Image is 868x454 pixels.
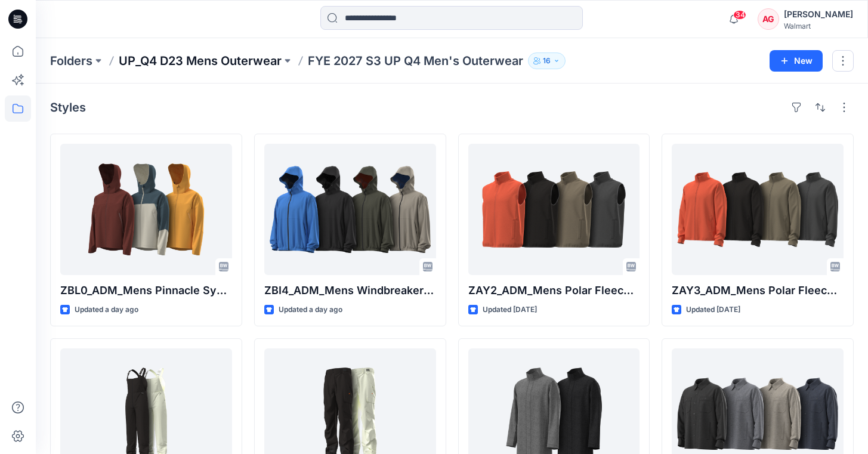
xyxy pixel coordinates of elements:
[784,7,853,21] div: [PERSON_NAME]
[264,282,436,299] p: ZBI4_ADM_Mens Windbreaker Jacket
[543,54,551,67] p: 16
[770,50,823,72] button: New
[264,144,436,275] a: ZBI4_ADM_Mens Windbreaker Jacket
[758,8,779,30] div: AG
[686,304,740,316] p: Updated [DATE]
[279,304,342,316] p: Updated a day ago
[672,144,844,275] a: ZAY3_ADM_Mens Polar Fleece Vest
[50,52,92,69] a: Folders
[60,282,232,299] p: ZBL0_ADM_Mens Pinnacle System Shell
[75,304,138,316] p: Updated a day ago
[784,21,853,30] div: Walmart
[468,144,640,275] a: ZAY2_ADM_Mens Polar Fleece Vest
[528,52,566,69] button: 16
[468,282,640,299] p: ZAY2_ADM_Mens Polar Fleece Vest
[308,52,523,69] p: FYE 2027 S3 UP Q4 Men's Outerwear
[483,304,537,316] p: Updated [DATE]
[672,282,844,299] p: ZAY3_ADM_Mens Polar Fleece Vest
[60,144,232,275] a: ZBL0_ADM_Mens Pinnacle System Shell
[50,100,86,115] h4: Styles
[733,10,746,20] span: 34
[119,52,282,69] a: UP_Q4 D23 Mens Outerwear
